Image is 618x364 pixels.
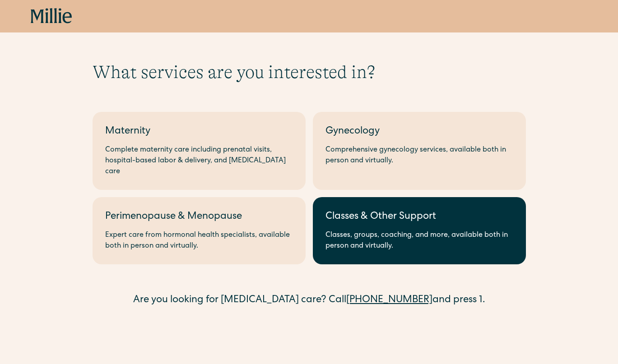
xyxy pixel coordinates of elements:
div: Gynecology [325,124,513,139]
a: Perimenopause & MenopauseExpert care from hormonal health specialists, available both in person a... [93,197,306,264]
div: Are you looking for [MEDICAL_DATA] care? Call and press 1. [93,293,526,308]
div: Expert care from hormonal health specialists, available both in person and virtually. [105,230,293,252]
div: Comprehensive gynecology services, available both in person and virtually. [325,145,513,166]
div: Classes & Other Support [325,210,513,225]
h1: What services are you interested in? [93,61,526,83]
a: Classes & Other SupportClasses, groups, coaching, and more, available both in person and virtually. [313,197,526,264]
div: Classes, groups, coaching, and more, available both in person and virtually. [325,230,513,252]
a: GynecologyComprehensive gynecology services, available both in person and virtually. [313,112,526,190]
a: [PHONE_NUMBER] [346,295,432,305]
div: Maternity [105,124,293,139]
a: MaternityComplete maternity care including prenatal visits, hospital-based labor & delivery, and ... [93,112,306,190]
div: Complete maternity care including prenatal visits, hospital-based labor & delivery, and [MEDICAL_... [105,145,293,177]
div: Perimenopause & Menopause [105,210,293,225]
